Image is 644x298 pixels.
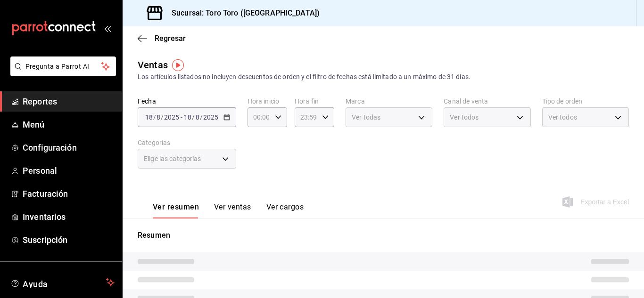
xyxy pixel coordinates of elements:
[23,164,115,177] span: Personal
[153,113,156,121] span: /
[138,34,186,43] button: Regresar
[138,72,629,82] div: Los artículos listados no incluyen descuentos de orden y el filtro de fechas está limitado a un m...
[155,34,186,43] span: Regresar
[7,68,116,78] a: Pregunta a Parrot AI
[450,113,479,122] span: Ver todos
[138,230,629,241] p: Resumen
[23,118,115,131] span: Menú
[144,154,201,163] span: Elige las categorías
[183,113,192,121] input: --
[181,113,182,121] span: -
[104,24,111,32] button: open_drawer_menu
[542,98,629,105] label: Tipo de orden
[548,113,577,122] span: Ver todos
[23,141,115,154] span: Configuración
[352,113,380,122] span: Ver todas
[23,277,102,288] span: Ayuda
[164,113,180,121] input: ----
[295,98,334,105] label: Hora fin
[138,139,236,146] label: Categorías
[156,113,161,121] input: --
[153,202,199,218] button: Ver resumen
[23,234,115,246] span: Suscripción
[444,98,530,105] label: Canal de venta
[145,113,153,121] input: --
[23,95,115,108] span: Reportes
[23,210,115,223] span: Inventarios
[346,98,432,105] label: Marca
[138,58,168,72] div: Ventas
[203,113,219,121] input: ----
[23,187,115,200] span: Facturación
[164,8,320,19] h3: Sucursal: Toro Toro ([GEOGRAPHIC_DATA])
[195,113,200,121] input: --
[161,113,164,121] span: /
[25,62,101,72] span: Pregunta a Parrot AI
[248,98,287,105] label: Hora inicio
[214,202,251,218] button: Ver ventas
[266,202,304,218] button: Ver cargos
[138,98,236,105] label: Fecha
[172,59,184,71] img: Tooltip marker
[200,113,203,121] span: /
[192,113,195,121] span: /
[10,56,116,76] button: Pregunta a Parrot AI
[153,202,304,218] div: navigation tabs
